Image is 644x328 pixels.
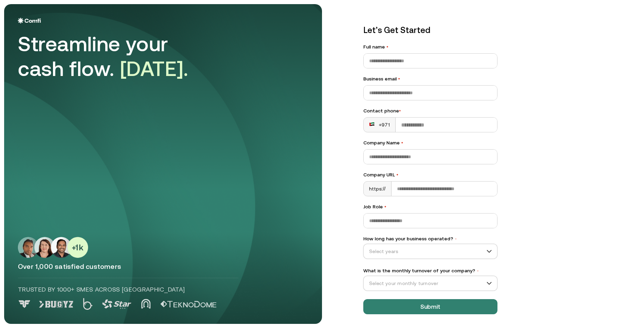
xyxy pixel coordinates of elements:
img: Logo 2 [83,298,93,310]
label: What is the monthly turnover of your company? [363,267,497,274]
label: Business email [363,75,497,83]
div: +971 [369,121,390,128]
span: • [399,108,401,113]
img: Logo 5 [160,301,216,308]
label: Company URL [363,171,497,178]
p: Over 1,000 satisfied customers [18,262,308,271]
div: Streamline your cash flow. [18,32,211,81]
span: • [396,172,398,177]
span: • [386,44,388,50]
span: [DATE]. [120,57,189,80]
label: Job Role [363,203,497,210]
span: • [454,237,457,241]
div: Contact phone [363,107,497,114]
span: • [384,204,386,209]
div: https:// [364,182,391,196]
span: • [476,269,479,273]
img: Logo 3 [102,299,131,309]
button: Submit [363,299,497,314]
p: Let’s Get Started [363,24,497,36]
img: Logo [18,18,41,23]
span: • [401,140,403,145]
img: Logo 0 [18,300,31,308]
img: Logo 4 [141,299,151,309]
span: • [398,76,400,81]
img: Logo 1 [39,301,73,308]
label: Full name [363,43,497,51]
label: How long has your business operated? [363,235,497,242]
label: Company Name [363,139,497,146]
p: Trusted by 1000+ SMEs across [GEOGRAPHIC_DATA] [18,285,238,294]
